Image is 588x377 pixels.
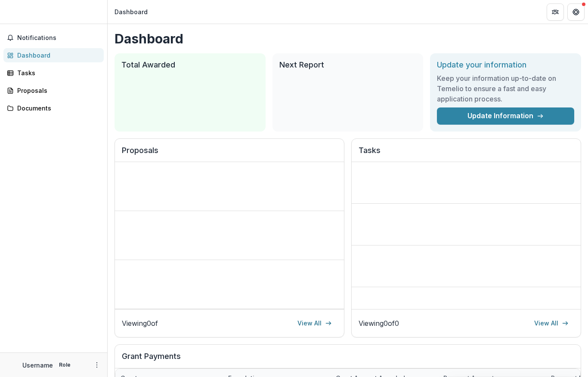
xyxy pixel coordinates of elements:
[3,48,104,62] a: Dashboard
[547,3,564,21] button: Partners
[115,31,581,46] h1: Dashboard
[529,316,574,330] a: View All
[17,34,100,42] span: Notifications
[121,60,259,70] h2: Total Awarded
[17,68,97,77] div: Tasks
[437,60,574,70] h2: Update your information
[122,352,574,368] h2: Grant Payments
[359,146,574,162] h2: Tasks
[17,51,97,60] div: Dashboard
[3,83,104,98] a: Proposals
[17,104,97,113] div: Documents
[437,73,574,104] h3: Keep your information up-to-date on Temelio to ensure a fast and easy application process.
[22,361,53,370] p: Username
[437,107,574,125] a: Update Information
[17,86,97,95] div: Proposals
[279,60,417,70] h2: Next Report
[111,6,151,18] nav: breadcrumb
[56,361,73,369] p: Role
[359,318,399,328] p: Viewing 0 of 0
[3,101,104,115] a: Documents
[567,3,585,21] button: Get Help
[122,318,158,328] p: Viewing 0 of
[292,316,337,330] a: View All
[92,360,102,370] button: More
[3,31,104,45] button: Notifications
[115,7,148,16] div: Dashboard
[3,66,104,80] a: Tasks
[122,146,337,162] h2: Proposals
